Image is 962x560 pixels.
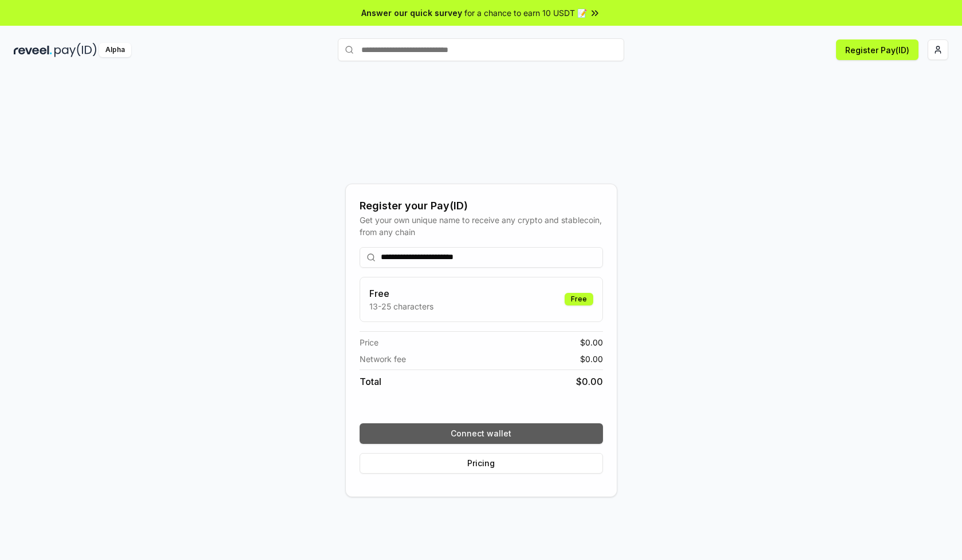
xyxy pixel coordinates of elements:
p: 13-25 characters [369,300,433,312]
span: Network fee [360,353,406,365]
span: for a chance to earn 10 USDT 📝 [464,7,587,19]
div: Alpha [99,43,131,57]
span: $ 0.00 [580,336,603,348]
button: Register Pay(ID) [836,39,918,60]
img: reveel_dark [14,43,52,57]
span: Price [360,336,379,348]
span: Total [360,375,381,388]
button: Pricing [360,453,603,474]
img: pay_id [54,43,97,57]
span: $ 0.00 [576,375,603,388]
h3: Free [369,287,433,300]
div: Register your Pay(ID) [360,198,603,214]
div: Get your own unique name to receive any crypto and stablecoin, from any chain [360,214,603,238]
span: $ 0.00 [580,353,603,365]
span: Answer our quick survey [361,7,462,19]
button: Connect wallet [360,423,603,444]
div: Free [565,293,593,305]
